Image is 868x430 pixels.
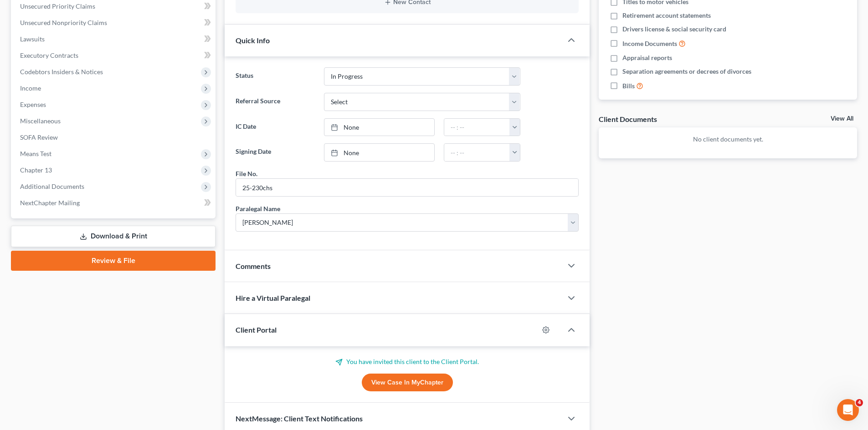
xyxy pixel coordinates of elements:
div: File No. [236,169,257,178]
span: Means Test [20,150,51,157]
a: View All [831,116,853,122]
span: Executory Contracts [20,51,78,59]
a: Lawsuits [13,31,216,47]
label: Signing Date [231,143,319,162]
a: None [324,144,434,161]
a: Executory Contracts [13,47,216,64]
span: Bills [622,81,635,91]
span: Client Portal [236,325,277,334]
input: -- : -- [444,144,510,161]
span: Hire a Virtual Paralegal [236,293,310,302]
span: Chapter 13 [20,166,52,174]
a: View Case in MyChapter [362,374,453,392]
div: Paralegal Name [236,204,280,213]
span: NextChapter Mailing [20,199,80,207]
iframe: Intercom live chat [837,399,859,421]
span: Income Documents [622,39,677,48]
span: Appraisal reports [622,53,672,62]
span: Income [20,84,41,92]
span: Quick Info [236,36,270,45]
p: You have invited this client to the Client Portal. [236,357,579,366]
input: -- : -- [444,119,510,136]
span: 4 [856,399,863,406]
input: -- [236,179,578,196]
a: NextChapter Mailing [13,195,216,211]
span: Retirement account statements [622,11,711,20]
a: Download & Print [11,226,216,247]
a: SOFA Review [13,129,216,146]
span: NextMessage: Client Text Notifications [236,414,363,423]
span: Separation agreements or decrees of divorces [622,67,751,76]
span: Additional Documents [20,182,84,190]
span: Unsecured Priority Claims [20,2,95,10]
span: Miscellaneous [20,117,61,125]
p: No client documents yet. [606,135,850,144]
span: SOFA Review [20,133,58,141]
a: None [324,119,434,136]
span: Unsecured Nonpriority Claims [20,19,107,26]
span: Expenses [20,101,46,108]
span: Drivers license & social security card [622,25,726,34]
label: Referral Source [231,93,319,111]
a: Unsecured Nonpriority Claims [13,15,216,31]
span: Lawsuits [20,35,45,43]
label: IC Date [231,118,319,137]
a: Review & File [11,251,216,271]
span: Comments [236,262,271,270]
span: Codebtors Insiders & Notices [20,68,103,76]
div: Client Documents [599,114,657,124]
label: Status [231,67,319,86]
